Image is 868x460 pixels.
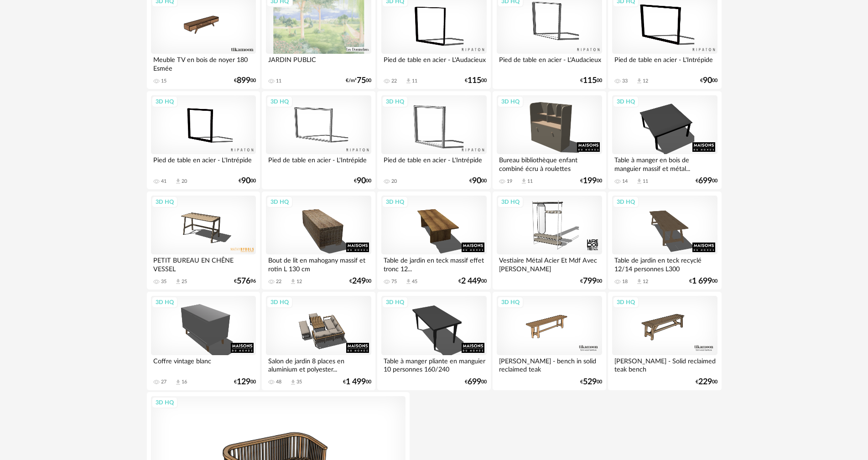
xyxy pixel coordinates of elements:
a: 3D HQ Coffre vintage blanc 27 Download icon 16 €12900 [147,292,260,390]
span: 799 [583,278,597,284]
div: € 00 [700,78,717,84]
span: 115 [468,78,481,84]
div: Pied de table en acier - L'Intrépide [266,154,371,172]
a: 3D HQ Pied de table en acier - L'Intrépide 20 €9000 [377,91,490,190]
a: 3D HQ Table à manger pliante en manguier 10 personnes 160/240 €69900 [377,292,490,390]
a: 3D HQ Salon de jardin 8 places en aluminium et polyester... 48 Download icon 35 €1 49900 [262,292,375,390]
span: Download icon [175,178,182,185]
div: 11 [412,78,417,84]
div: 18 [622,279,628,285]
div: 33 [622,78,628,84]
div: € 00 [696,379,717,385]
span: 90 [703,78,712,84]
div: 3D HQ [497,196,524,208]
div: 27 [161,379,166,385]
span: 1 499 [346,379,366,385]
div: € 00 [465,379,487,385]
div: € 00 [696,178,717,184]
div: 12 [643,78,648,84]
div: Vestiaire Métal Acier Et Mdf Avec [PERSON_NAME] [497,254,602,273]
div: 11 [643,178,648,185]
a: 3D HQ [PERSON_NAME] - bench in solid reclaimed teak €52900 [493,292,606,390]
span: Download icon [405,78,412,84]
div: 3D HQ [151,397,178,408]
span: 90 [241,178,250,184]
a: 3D HQ Table de jardin en teck massif effet tronc 12... 75 Download icon 45 €2 44900 [377,191,490,290]
div: € 00 [458,278,487,284]
div: PETIT BUREAU EN CHÊNE VESSEL [151,254,256,273]
a: 3D HQ Pied de table en acier - L'Intrépide 41 Download icon 20 €9000 [147,91,260,190]
span: 1 699 [692,278,712,284]
div: 3D HQ [382,196,408,208]
span: 576 [237,278,250,284]
a: 3D HQ PETIT BUREAU EN CHÊNE VESSEL 35 Download icon 25 €57696 [147,191,260,290]
div: Table de jardin en teck recyclé 12/14 personnes L300 [612,254,717,273]
span: 129 [237,379,250,385]
div: € 00 [580,78,602,84]
div: Table de jardin en teck massif effet tronc 12... [381,254,486,273]
span: Download icon [636,278,643,285]
div: 3D HQ [266,196,293,208]
div: 3D HQ [382,96,408,108]
div: 12 [296,279,302,285]
a: 3D HQ Table de jardin en teck recyclé 12/14 personnes L300 18 Download icon 12 €1 69900 [608,191,721,290]
span: Download icon [175,278,182,285]
div: 35 [161,279,166,285]
div: € 00 [465,78,487,84]
div: € 00 [580,178,602,184]
div: 22 [276,279,281,285]
div: Coffre vintage blanc [151,355,256,373]
div: 75 [391,279,397,285]
span: 229 [698,379,712,385]
span: 899 [237,78,250,84]
div: 48 [276,379,281,385]
div: Table à manger en bois de manguier massif et métal... [612,154,717,172]
span: Download icon [290,379,296,386]
div: 12 [643,279,648,285]
span: 115 [583,78,597,84]
a: 3D HQ Table à manger en bois de manguier massif et métal... 14 Download icon 11 €69900 [608,91,721,190]
div: JARDIN PUBLIC [266,54,371,72]
span: 249 [352,278,366,284]
div: Pied de table en acier - L'Intrépide [151,154,256,172]
div: € 00 [234,379,256,385]
a: 3D HQ Vestiaire Métal Acier Et Mdf Avec [PERSON_NAME] €79900 [493,191,606,290]
div: 20 [182,178,187,185]
div: 45 [412,279,417,285]
div: 3D HQ [151,96,178,108]
div: 41 [161,178,166,185]
div: 22 [391,78,397,84]
div: € 00 [580,278,602,284]
span: Download icon [290,278,296,285]
div: 3D HQ [151,296,178,308]
div: 3D HQ [613,196,639,208]
div: Pied de table en acier - L'Intrépide [381,154,486,172]
span: Download icon [405,278,412,285]
div: Meuble TV en bois de noyer 180 Esmée [151,54,256,72]
div: € 00 [234,78,256,84]
div: 3D HQ [266,296,293,308]
div: 3D HQ [151,196,178,208]
div: €/m² 00 [346,78,371,84]
div: 20 [391,178,397,185]
span: 699 [468,379,481,385]
span: 699 [698,178,712,184]
div: € 00 [343,379,371,385]
div: Pied de table en acier - L'Audacieux [381,54,486,72]
div: [PERSON_NAME] - Solid reclaimed teak bench [612,355,717,373]
div: Bureau bibliothèque enfant combiné écru à roulettes [497,154,602,172]
span: Download icon [520,178,527,185]
div: 3D HQ [613,96,639,108]
span: Download icon [636,78,643,84]
span: 75 [357,78,366,84]
div: 25 [182,279,187,285]
div: Pied de table en acier - L'Audacieux [497,54,602,72]
div: 14 [622,178,628,185]
span: Download icon [636,178,643,185]
div: € 00 [580,379,602,385]
div: € 96 [234,278,256,284]
div: € 00 [689,278,717,284]
div: 3D HQ [266,96,293,108]
span: 90 [357,178,366,184]
span: 529 [583,379,597,385]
